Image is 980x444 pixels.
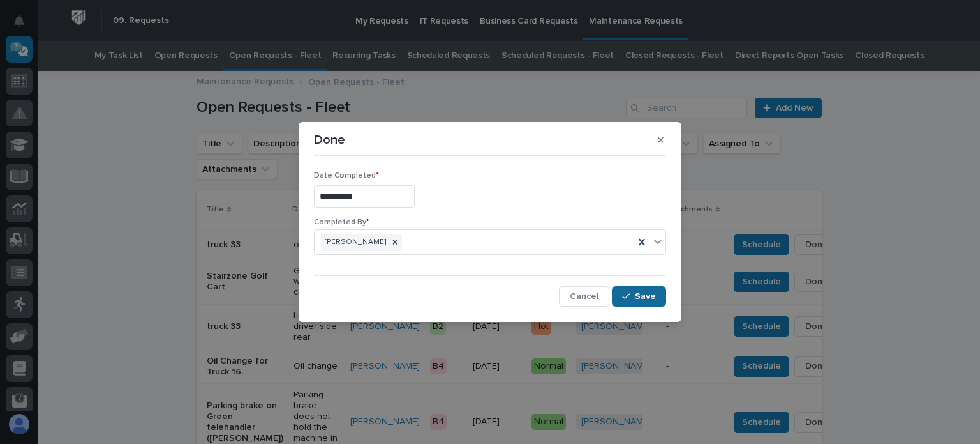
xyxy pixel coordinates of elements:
p: Done [314,132,345,148]
div: [PERSON_NAME] [321,234,388,251]
span: Save [635,291,656,302]
span: Completed By [314,218,369,226]
span: Cancel [570,291,598,302]
span: Date Completed [314,172,379,180]
button: Save [612,286,666,307]
button: Cancel [559,286,609,307]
